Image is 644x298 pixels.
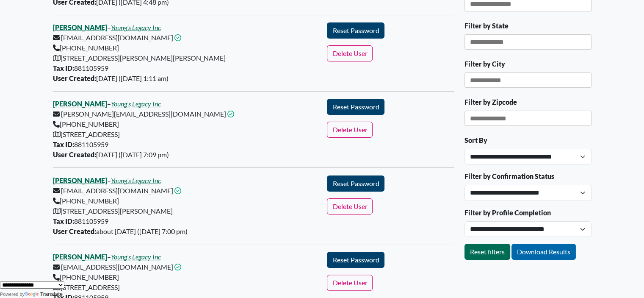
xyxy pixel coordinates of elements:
[53,23,107,31] a: [PERSON_NAME]
[464,208,551,218] label: Filter by Profile Completion
[53,253,107,261] a: [PERSON_NAME]
[111,176,161,184] a: Young's Legacy Inc
[53,176,107,184] a: [PERSON_NAME]
[111,23,161,31] a: Young's Legacy Inc
[48,175,322,237] div: – [EMAIL_ADDRESS][DOMAIN_NAME] [PHONE_NUMBER] [STREET_ADDRESS][PERSON_NAME] 881105959 about [DATE...
[327,22,384,39] button: Reset Password
[53,74,96,82] b: User Created:
[111,100,161,108] a: Young's Legacy Inc
[327,175,384,192] button: Reset Password
[48,22,322,84] div: – [EMAIL_ADDRESS][DOMAIN_NAME] [PHONE_NUMBER] [STREET_ADDRESS][PERSON_NAME][PERSON_NAME] 88110595...
[227,111,234,117] i: This email address is confirmed.
[25,291,63,297] a: Translate
[464,244,510,260] a: Reset filters
[174,34,181,41] i: This email address is confirmed.
[464,97,517,107] label: Filter by Zipcode
[327,198,373,214] button: Delete User
[327,122,373,138] button: Delete User
[464,135,487,145] label: Sort By
[53,100,107,108] a: [PERSON_NAME]
[53,64,74,72] b: Tax ID:
[464,59,505,69] label: Filter by City
[111,253,161,261] a: Young's Legacy Inc
[48,99,322,160] div: – [PERSON_NAME][EMAIL_ADDRESS][DOMAIN_NAME] [PHONE_NUMBER] [STREET_ADDRESS] 881105959 [DATE] ([DA...
[53,217,74,225] b: Tax ID:
[25,292,40,298] img: Google Translate
[464,21,509,31] label: Filter by State
[511,244,576,260] a: Download Results
[327,45,373,61] button: Delete User
[464,171,554,181] label: Filter by Confirmation Status
[53,140,74,148] b: Tax ID:
[327,275,373,291] button: Delete User
[327,252,384,268] button: Reset Password
[327,99,384,115] button: Reset Password
[53,227,96,235] b: User Created:
[53,150,96,159] b: User Created:
[174,264,181,270] i: This email address is confirmed.
[174,187,181,194] i: This email address is confirmed.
